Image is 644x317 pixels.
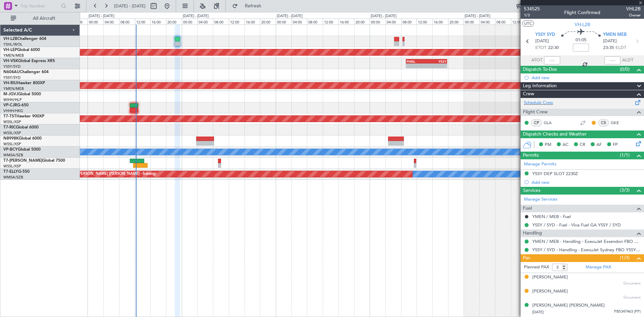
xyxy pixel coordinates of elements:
div: 12:00 [417,18,432,24]
div: [PERSON_NAME] [532,288,568,295]
span: [DATE] [603,38,617,45]
span: VP-CJR [3,103,17,107]
span: T7-RIC [3,125,16,129]
div: 04:00 [291,18,307,24]
div: 20:00 [260,18,276,24]
a: WMSA/SZB [3,153,23,158]
span: Dispatch To-Dos [523,66,557,73]
span: VH-VSK [3,59,18,63]
span: 534525 [524,5,540,12]
a: VH-VSKGlobal Express XRS [3,59,55,63]
input: Trip Number [20,1,59,11]
span: (0/0) [620,66,630,73]
div: 16:00 [338,18,354,24]
div: 20:00 [166,18,182,24]
a: YSSY/SYD [3,64,20,69]
a: YSSY / SYD - Fuel - Viva Fuel GA YSSY / SYD [532,222,621,228]
span: N8998K [3,137,19,141]
div: 08:00 [307,18,323,24]
span: T7-ELLY [3,170,18,174]
div: YSSY [427,59,447,63]
div: 16:00 [150,18,166,24]
span: FP [613,142,618,148]
a: Schedule Crew [524,100,553,106]
div: Add new [532,179,641,185]
div: 20:00 [354,18,370,24]
div: CS [598,119,609,126]
span: Document [624,295,641,301]
div: 12:00 [511,18,527,24]
span: ALDT [622,57,633,64]
a: N8998KGlobal 6000 [3,137,42,141]
a: WSSL/XSP [3,164,21,169]
div: 08:00 [401,18,417,24]
span: Document [624,281,641,286]
div: 16:00 [245,18,260,24]
div: [DATE] - [DATE] [183,13,209,19]
a: YSHL/WOL [3,42,22,47]
button: UTC [522,20,534,27]
span: (1/1) [620,152,630,159]
div: CP [531,119,542,126]
span: (3/3) [620,187,630,194]
span: CR [580,142,585,148]
span: N604AU [3,70,20,74]
span: 1/3 [524,12,540,18]
div: Flight Confirmed [564,9,600,16]
span: AF [596,142,602,148]
div: 00:00 [88,18,103,24]
label: Planned PAX [524,264,549,271]
span: 23:35 [603,45,614,51]
span: Refresh [239,4,267,8]
div: YSSY DEP SLOT 2230Z [532,171,578,176]
button: All Aircraft [7,13,73,24]
span: ATOT [531,57,542,64]
a: T7-ELLYG-550 [3,170,30,174]
span: VHL2B [626,5,641,12]
span: All Aircraft [17,16,71,21]
span: YSSY SYD [535,32,555,38]
span: [DATE] [532,310,544,315]
span: (1/3) [620,254,630,261]
span: VH-L2B [3,37,17,41]
a: VP-BCYGlobal 5000 [3,148,41,152]
div: 08:00 [213,18,229,24]
span: 01:05 [576,37,586,44]
a: YMEN/MEB [3,53,24,58]
a: T7-TSTHawker 900XP [3,114,44,118]
span: Leg Information [523,82,557,90]
a: T7-RICGlobal 6000 [3,125,39,129]
span: VP-BCY [3,148,18,152]
a: WIHH/HLP [3,97,22,102]
a: Manage Services [524,196,557,203]
div: - [427,64,447,68]
span: Owner [626,12,641,18]
a: N604AUChallenger 604 [3,70,49,74]
span: YMEN MEB [603,32,627,38]
div: - [407,64,427,68]
div: 04:00 [479,18,495,24]
a: VH-RIUHawker 800XP [3,81,45,85]
div: 08:00 [495,18,511,24]
a: WMSA/SZB [3,175,23,180]
a: VP-CJRG-650 [3,103,29,107]
div: 08:00 [119,18,135,24]
span: Handling [523,229,542,237]
div: 20:00 [72,18,88,24]
a: YMEN / MEB - Handling - ExecuJet Essendon FBO YMEN / MEB [532,239,641,244]
a: YMEN / MEB - Fuel [532,214,571,219]
div: [PERSON_NAME] [PERSON_NAME] [532,302,605,309]
div: 04:00 [385,18,401,24]
a: YSSY / SYD - Handling - ExecuJet Sydney FBO YSSY / SYD [532,247,641,253]
span: VH-L2B [575,21,590,28]
a: WSSL/XSP [3,119,21,124]
span: VH-RIU [3,81,17,85]
a: WSSL/XSP [3,142,21,147]
a: VHHH/HKG [3,108,23,113]
a: M-JGVJGlobal 5000 [3,92,41,96]
div: [DATE] - [DATE] [89,13,114,19]
span: T7-[PERSON_NAME] [3,159,42,163]
a: GKE [611,120,626,126]
span: [DATE] - [DATE] [114,3,146,9]
span: AC [562,142,569,148]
